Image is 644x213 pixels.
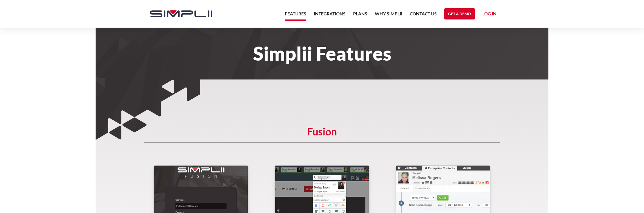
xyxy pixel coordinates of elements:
[144,46,500,60] h1: Simplii Features
[444,8,475,19] a: Get a Demo
[410,10,437,21] a: Contact US
[144,128,500,143] h5: Fusion
[150,10,212,17] img: Simplii
[285,10,306,21] a: Features
[482,10,497,19] a: Log in
[314,10,346,21] a: Integrations
[375,10,402,21] a: Why Simplii
[353,10,367,21] a: Plans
